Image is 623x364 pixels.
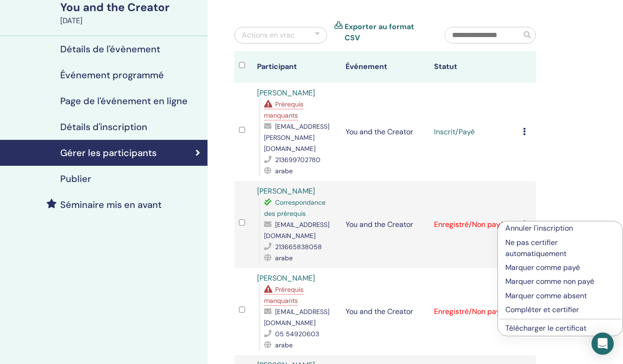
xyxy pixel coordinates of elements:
[60,15,202,26] div: [DATE]
[505,223,615,234] p: Annuler l'inscription
[264,285,303,305] span: Prérequis manquants
[60,173,91,184] h4: Publier
[264,220,329,240] span: [EMAIL_ADDRESS][DOMAIN_NAME]
[60,121,147,132] h4: Détails d'inscription
[264,198,326,218] span: Correspondance des prérequis
[242,30,295,41] div: Actions en vrac
[252,51,341,83] th: Participant
[341,268,429,355] td: You and the Creator
[275,341,293,349] span: arabe
[275,330,319,338] span: 05 54920603
[60,95,188,107] h4: Page de l'événement en ligne
[60,147,157,158] h4: Gérer les participants
[505,290,615,301] p: Marquer comme absent
[505,237,615,259] p: Ne pas certifier automatiquement
[341,51,429,83] th: Événement
[60,44,160,55] h4: Détails de l'évènement
[275,167,293,175] span: arabe
[60,69,164,81] h4: Événement programmé
[257,273,315,283] a: [PERSON_NAME]
[505,304,615,315] p: Compléter et certifier
[345,21,431,44] a: Exporter au format CSV
[505,276,615,287] p: Marquer comme non payé
[275,156,321,164] span: 213699702780
[341,181,429,268] td: You and the Creator
[264,100,303,119] span: Prérequis manquants
[341,83,429,181] td: You and the Creator
[275,243,322,251] span: 213665838058
[264,308,329,327] span: [EMAIL_ADDRESS][DOMAIN_NAME]
[275,254,293,262] span: arabe
[264,122,329,153] span: [EMAIL_ADDRESS][PERSON_NAME][DOMAIN_NAME]
[257,186,315,196] a: [PERSON_NAME]
[257,88,315,98] a: [PERSON_NAME]
[429,51,518,83] th: Statut
[592,333,614,355] div: Open Intercom Messenger
[60,199,162,210] h4: Séminaire mis en avant
[505,323,586,333] a: Télécharger le certificat
[505,262,615,273] p: Marquer comme payé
